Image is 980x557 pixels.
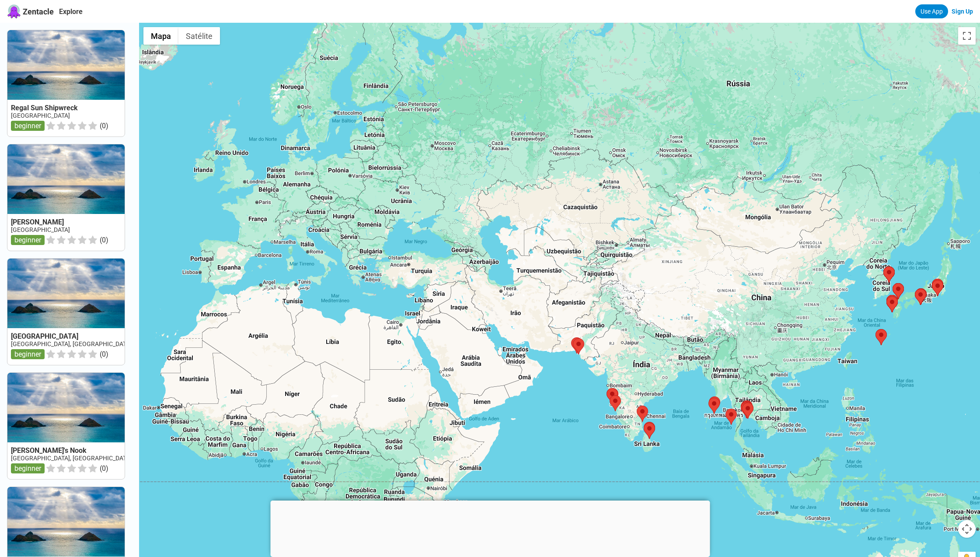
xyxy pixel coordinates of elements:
[23,7,54,16] span: Zentacle
[915,4,948,18] a: Use App
[7,4,54,18] a: Zentacle logoZentacle
[958,520,976,538] button: Controlos da câmara do mapa
[59,7,83,16] a: Explore
[270,501,710,555] iframe: Advertisement
[178,27,220,45] button: Mostrar imagens de satélite
[11,112,70,119] a: [GEOGRAPHIC_DATA]
[958,27,976,45] button: Ativar/desativar vista de ecrã inteiro
[143,27,178,45] button: Mostrar mapa da rua
[952,8,973,15] a: Sign Up
[7,4,21,18] img: Zentacle logo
